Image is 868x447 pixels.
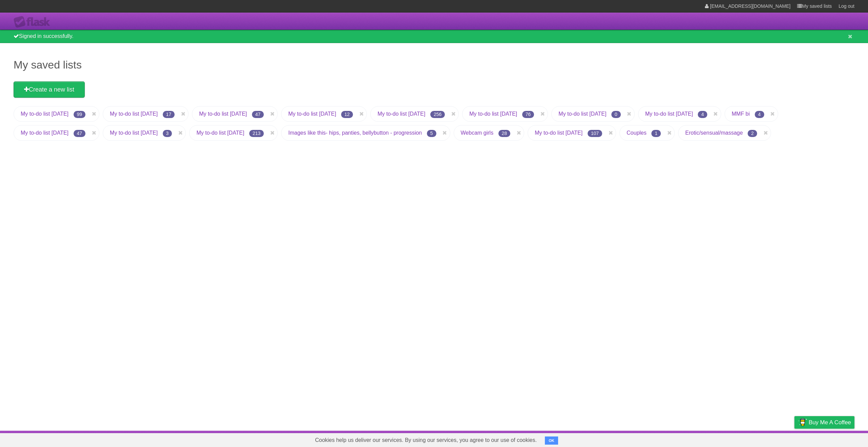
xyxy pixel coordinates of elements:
[461,130,494,136] a: Webcam girls
[196,130,244,136] a: My to-do list [DATE]
[249,130,264,137] span: 213
[794,416,854,429] a: Buy me a coffee
[252,111,264,118] span: 47
[588,130,602,137] span: 107
[522,111,534,118] span: 76
[288,130,422,136] a: Images like this- hips, panties, bellybutton - progression
[748,130,757,137] span: 2
[812,432,854,445] a: Suggest a feature
[535,130,583,136] a: My to-do list [DATE]
[110,130,158,136] a: My to-do list [DATE]
[74,130,86,137] span: 47
[704,432,718,445] a: About
[14,16,54,28] div: Flask
[14,81,85,98] a: Create a new list
[288,111,336,117] a: My to-do list [DATE]
[163,111,175,118] span: 17
[430,111,445,118] span: 256
[698,111,707,118] span: 4
[377,111,425,117] a: My to-do list [DATE]
[685,130,743,136] a: Erotic/sensual/massage
[809,416,851,428] span: Buy me a coffee
[732,111,750,117] a: MMF bi
[727,432,754,445] a: Developers
[427,130,436,137] span: 5
[308,433,544,447] span: Cookies help us deliver our services. By using our services, you agree to our use of cookies.
[341,111,353,118] span: 12
[645,111,693,117] a: My to-do list [DATE]
[627,130,647,136] a: Couples
[21,111,68,117] a: My to-do list [DATE]
[74,111,86,118] span: 99
[469,111,517,117] a: My to-do list [DATE]
[651,130,661,137] span: 1
[786,432,803,445] a: Privacy
[798,416,807,428] img: Buy me a coffee
[498,130,511,137] span: 28
[21,130,68,136] a: My to-do list [DATE]
[163,130,172,137] span: 3
[14,57,854,73] h1: My saved lists
[611,111,621,118] span: 0
[545,436,558,445] button: OK
[558,111,606,117] a: My to-do list [DATE]
[763,432,777,445] a: Terms
[110,111,158,117] a: My to-do list [DATE]
[199,111,247,117] a: My to-do list [DATE]
[755,111,764,118] span: 4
